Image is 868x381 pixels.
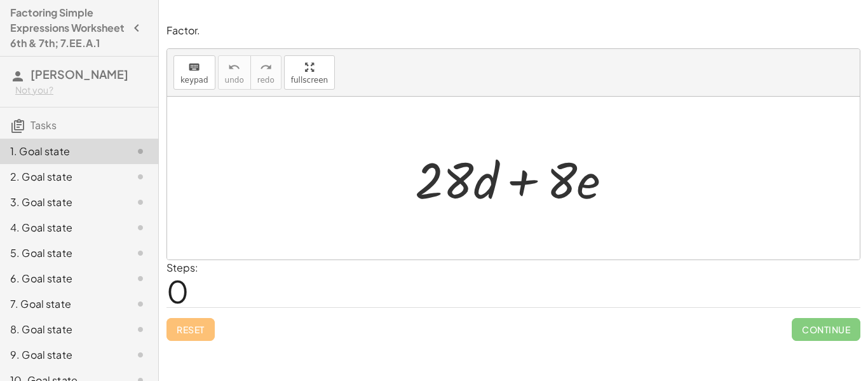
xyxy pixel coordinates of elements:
span: redo [257,76,275,85]
i: Task not started. [133,220,148,235]
div: 8. Goal state [10,322,112,337]
div: 3. Goal state [10,195,112,210]
div: Not you? [15,84,148,97]
div: 5. Goal state [10,246,112,261]
span: undo [225,76,244,85]
i: Task not started. [133,347,148,363]
i: Task not started. [133,271,148,286]
button: fullscreen [284,55,335,90]
label: Steps: [166,261,198,274]
div: 9. Goal state [10,347,112,363]
div: 2. Goal state [10,169,112,184]
button: undoundo [218,55,251,90]
i: Task not started. [133,296,148,312]
button: keyboardkeypad [173,55,215,90]
i: Task not started. [133,195,148,210]
i: Task not started. [133,144,148,159]
i: Task not started. [133,169,148,184]
span: 0 [166,272,189,310]
div: 6. Goal state [10,271,112,286]
span: fullscreen [291,76,328,85]
div: 4. Goal state [10,220,112,235]
h4: Factoring Simple Expressions Worksheet 6th & 7th; 7.EE.A.1 [10,5,125,51]
i: keyboard [188,60,200,75]
i: redo [260,60,272,75]
p: Factor. [166,24,860,38]
span: [PERSON_NAME] [31,67,128,81]
span: keypad [180,76,208,85]
div: 1. Goal state [10,144,112,159]
div: 7. Goal state [10,296,112,312]
i: Task not started. [133,322,148,337]
span: Tasks [31,118,57,132]
button: redoredo [250,55,281,90]
i: undo [228,60,240,75]
i: Task not started. [133,246,148,261]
